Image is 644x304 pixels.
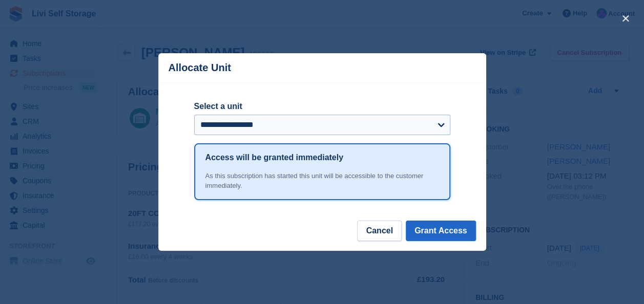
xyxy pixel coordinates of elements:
[194,100,450,113] label: Select a unit
[205,171,439,191] div: As this subscription has started this unit will be accessible to the customer immediately.
[406,221,476,241] button: Grant Access
[617,10,634,27] button: close
[357,221,401,241] button: Cancel
[169,62,231,74] p: Allocate Unit
[205,151,343,164] h1: Access will be granted immediately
